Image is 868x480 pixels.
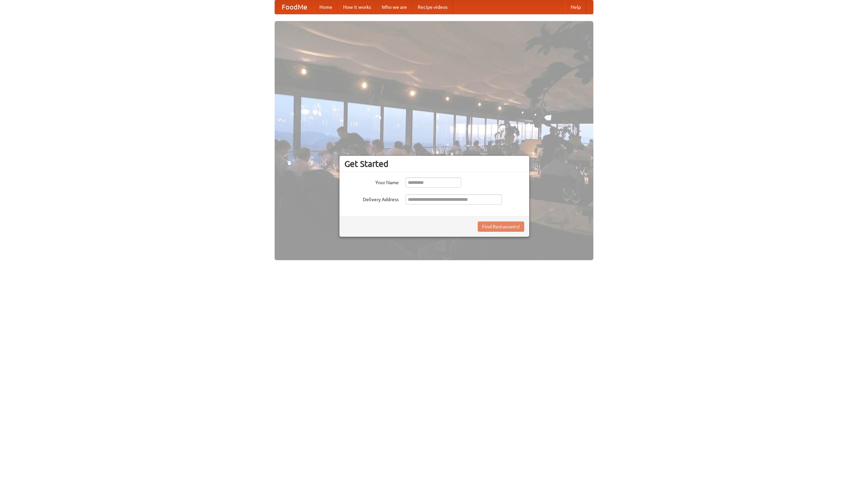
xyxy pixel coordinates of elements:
a: FoodMe [275,0,314,14]
a: Help [565,0,586,14]
label: Your Name [344,177,399,186]
button: Find Restaurants! [478,222,524,232]
a: Home [314,0,338,14]
h3: Get Started [344,159,524,169]
a: How it works [338,0,376,14]
a: Recipe videos [412,0,453,14]
label: Delivery Address [344,194,399,203]
a: Who we are [376,0,412,14]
